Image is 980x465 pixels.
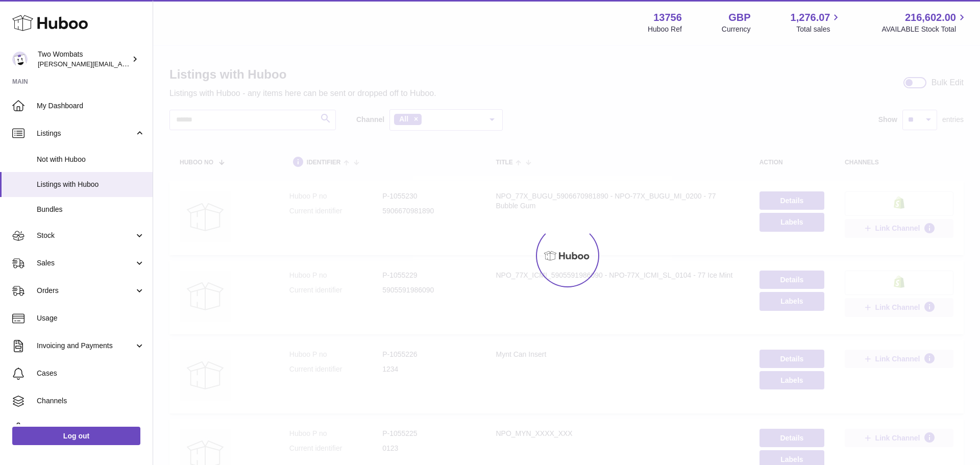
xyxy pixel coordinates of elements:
[37,155,145,164] span: Not with Huboo
[653,11,682,25] strong: 13756
[881,11,968,34] a: 216,602.00 AVAILABLE Stock Total
[37,286,134,296] span: Orders
[37,369,145,378] span: Cases
[38,60,259,68] span: [PERSON_NAME][EMAIL_ADDRESS][PERSON_NAME][DOMAIN_NAME]
[722,25,751,34] div: Currency
[791,11,842,34] a: 1,276.07 Total sales
[791,11,830,25] span: 1,276.07
[796,25,842,34] span: Total sales
[648,25,682,34] div: Huboo Ref
[12,52,28,67] img: adam.randall@twowombats.com
[905,11,956,25] span: 216,602.00
[37,101,145,111] span: My Dashboard
[37,231,134,240] span: Stock
[37,258,134,268] span: Sales
[728,11,750,25] strong: GBP
[37,341,134,351] span: Invoicing and Payments
[881,25,968,34] span: AVAILABLE Stock Total
[37,424,145,433] span: Settings
[37,180,145,189] span: Listings with Huboo
[37,205,145,214] span: Bundles
[38,50,130,69] div: Two Wombats
[37,396,145,406] span: Channels
[37,129,134,138] span: Listings
[37,313,145,323] span: Usage
[12,427,140,445] a: Log out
